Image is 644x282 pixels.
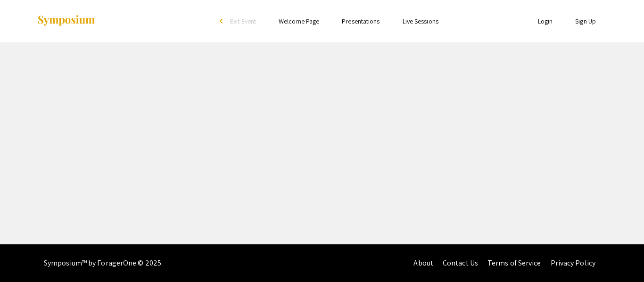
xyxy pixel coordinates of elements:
a: Login [538,17,553,25]
div: arrow_back_ios [220,18,225,24]
a: Welcome Page [279,17,319,25]
span: Exit Event [230,17,256,25]
a: Terms of Service [487,258,541,268]
a: About [413,258,433,268]
a: Presentations [342,17,380,25]
a: Privacy Policy [551,258,595,268]
a: Contact Us [443,258,478,268]
img: Symposium by ForagerOne [37,15,96,27]
a: Sign Up [575,17,596,25]
div: Symposium™ by ForagerOne © 2025 [44,244,161,282]
a: Live Sessions [403,17,438,25]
